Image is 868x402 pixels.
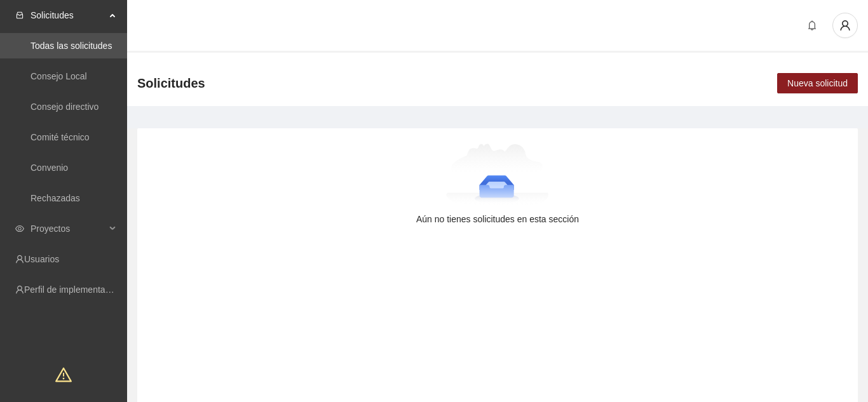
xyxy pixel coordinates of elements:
a: Rechazadas [31,193,80,203]
span: eye [15,224,24,233]
span: Solicitudes [137,73,205,93]
a: Todas las solicitudes [31,41,112,51]
a: Consejo directivo [31,102,98,112]
span: user [833,20,857,31]
button: bell [802,15,822,36]
span: Nueva solicitud [787,76,848,90]
button: Nueva solicitud [777,73,858,93]
span: Proyectos [31,216,105,241]
span: inbox [15,11,24,20]
span: bell [803,20,822,30]
img: Aún no tienes solicitudes en esta sección [446,144,550,207]
a: Usuarios [24,254,59,264]
div: Aún no tienes solicitudes en esta sección [158,212,837,226]
span: warning [55,366,72,383]
a: Comité técnico [31,132,90,142]
a: Perfil de implementadora [24,285,123,295]
span: Solicitudes [31,3,105,28]
button: user [832,13,858,38]
a: Convenio [31,163,68,173]
a: Consejo Local [31,71,87,81]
